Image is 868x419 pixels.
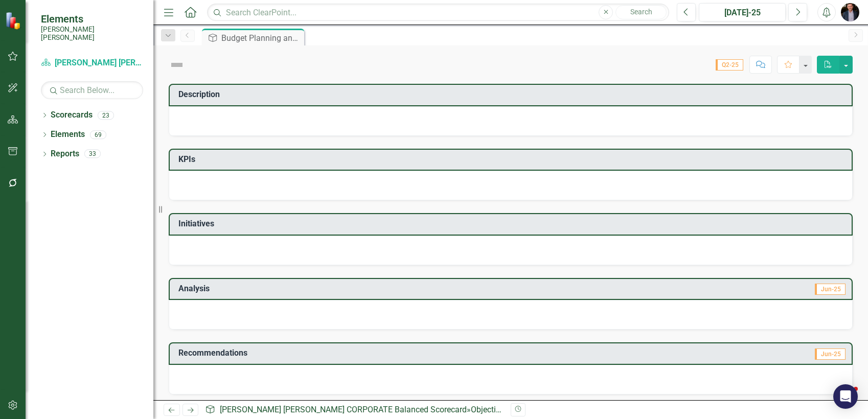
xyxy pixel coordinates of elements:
[815,348,846,360] span: Jun-25
[90,130,106,139] div: 69
[41,57,143,69] a: [PERSON_NAME] [PERSON_NAME] CORPORATE Balanced Scorecard
[169,57,185,73] img: Not Defined
[41,13,143,25] span: Elements
[221,32,302,44] div: Budget Planning and Execution
[205,404,502,416] div: » »
[220,405,467,414] a: [PERSON_NAME] [PERSON_NAME] CORPORATE Balanced Scorecard
[51,129,85,141] a: Elements
[41,81,143,99] input: Search Below...
[5,11,23,29] img: ClearPoint Strategy
[615,5,667,19] button: Search
[630,8,652,16] span: Search
[51,109,93,121] a: Scorecards
[178,90,847,99] h3: Description
[98,111,114,120] div: 23
[84,150,101,158] div: 33
[178,348,636,358] h3: Recommendations
[716,59,743,71] span: Q2-25
[702,7,782,19] div: [DATE]-25
[178,219,847,228] h3: Initiatives
[51,148,79,160] a: Reports
[815,284,846,295] span: Jun-25
[41,25,143,42] small: [PERSON_NAME] [PERSON_NAME]
[178,155,847,164] h3: KPIs
[841,3,859,21] img: Chris Amodeo
[833,384,858,409] div: Open Intercom Messenger
[207,4,669,21] input: Search ClearPoint...
[178,284,510,293] h3: Analysis
[699,3,786,21] button: [DATE]-25
[471,405,508,414] a: Objectives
